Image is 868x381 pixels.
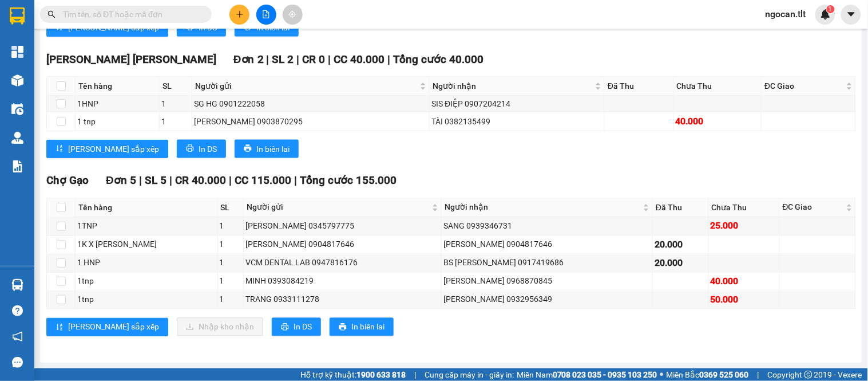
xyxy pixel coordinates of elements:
img: icon-new-feature [821,9,831,19]
button: printerIn biên lai [235,140,299,158]
div: 1tnp [77,293,216,306]
span: In biên lai [351,321,385,333]
span: Người gửi [247,201,430,214]
span: | [297,53,300,66]
th: SL [160,77,192,96]
text: CGTLT1308250001 [53,54,208,74]
img: logo-vxr [10,7,25,25]
div: 20.000 [655,238,706,252]
span: notification [12,331,23,342]
span: In DS [294,321,312,333]
div: BS [PERSON_NAME] 0917419686 [443,257,651,269]
span: sort-ascending [56,323,64,332]
button: printerIn DS [272,318,321,336]
span: | [267,53,269,66]
span: search [47,10,56,18]
span: Miền Nam [517,368,657,381]
div: 1TNP [77,220,216,233]
span: Miền Bắc [667,368,749,381]
img: warehouse-icon [11,103,23,115]
img: warehouse-icon [11,132,23,144]
div: 1 HNP [77,257,216,269]
span: SL 2 [272,53,294,66]
div: 1 [220,257,242,269]
span: | [229,174,232,187]
span: Tổng cước 40.000 [394,53,484,66]
span: ngocan.tlt [756,7,815,21]
span: printer [281,323,289,332]
span: Người nhận [433,80,593,92]
th: Tên hàng [76,198,218,217]
div: SIS ĐIỆP 0907204214 [431,97,603,110]
span: | [295,174,298,187]
span: copyright [804,371,812,379]
span: CR 0 [303,53,326,66]
div: 1 [161,97,190,110]
span: | [388,53,391,66]
span: 1 [829,5,833,13]
span: plus [236,10,244,18]
div: Chợ Gạo [6,82,255,112]
span: ĐC Giao [764,80,844,92]
span: In DS [199,143,217,155]
div: VCM DENTAL LAB 0947816176 [245,257,439,269]
span: | [758,368,759,381]
div: 1 [220,275,242,288]
span: Người gửi [195,80,418,92]
span: Chợ Gạo [46,174,89,187]
div: SANG 0939346731 [443,220,651,233]
input: Tìm tên, số ĐT hoặc mã đơn [63,8,198,21]
img: warehouse-icon [11,74,23,87]
div: 1tnp [77,275,216,288]
button: plus [229,5,249,25]
th: Đã Thu [653,198,708,217]
span: file-add [262,10,270,18]
span: printer [186,144,194,154]
span: [PERSON_NAME] [PERSON_NAME] [46,53,216,66]
img: dashboard-icon [11,46,23,58]
th: Chưa Thu [674,77,762,96]
strong: 1900 633 818 [356,370,406,379]
span: Cung cấp máy in - giấy in: [425,368,514,381]
th: Chưa Thu [709,198,780,217]
span: aim [288,10,296,18]
span: | [328,53,331,66]
span: Người nhận [445,201,641,214]
span: ĐC Giao [783,201,844,214]
div: [PERSON_NAME] 0904817646 [443,238,651,251]
span: caret-down [846,9,857,19]
span: ⚪️ [660,372,664,377]
div: 40.000 [676,114,760,128]
div: 1 [161,115,190,128]
div: 50.000 [711,293,778,307]
div: [PERSON_NAME] 0903870295 [194,115,427,128]
sup: 1 [827,5,835,13]
img: solution-icon [11,160,23,172]
strong: 0708 023 035 - 0935 103 250 [553,370,657,379]
div: TRANG 0933111278 [245,293,439,306]
div: 25.000 [711,219,778,233]
span: | [414,368,416,381]
div: MINH 0393084219 [245,275,439,288]
span: | [139,174,142,187]
button: caret-down [841,5,861,25]
img: warehouse-icon [11,279,23,291]
div: [PERSON_NAME] 0904817646 [245,238,439,251]
span: Hỗ trợ kỹ thuật: [300,368,406,381]
span: Đơn 5 [106,174,136,187]
span: Tổng cước 155.000 [300,174,397,187]
span: question-circle [12,305,23,316]
strong: 0369 525 060 [700,370,749,379]
th: Đã Thu [605,77,673,96]
div: SG HG 0901222058 [194,97,427,110]
span: printer [339,323,347,332]
div: 1 [220,220,242,233]
span: sort-ascending [56,144,64,154]
div: 1 tnp [77,115,157,128]
span: | [169,174,172,187]
span: CC 115.000 [235,174,292,187]
div: 40.000 [711,274,778,289]
span: [PERSON_NAME] sắp xếp [68,321,159,333]
span: In biên lai [256,143,290,155]
div: 1 [220,238,242,251]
